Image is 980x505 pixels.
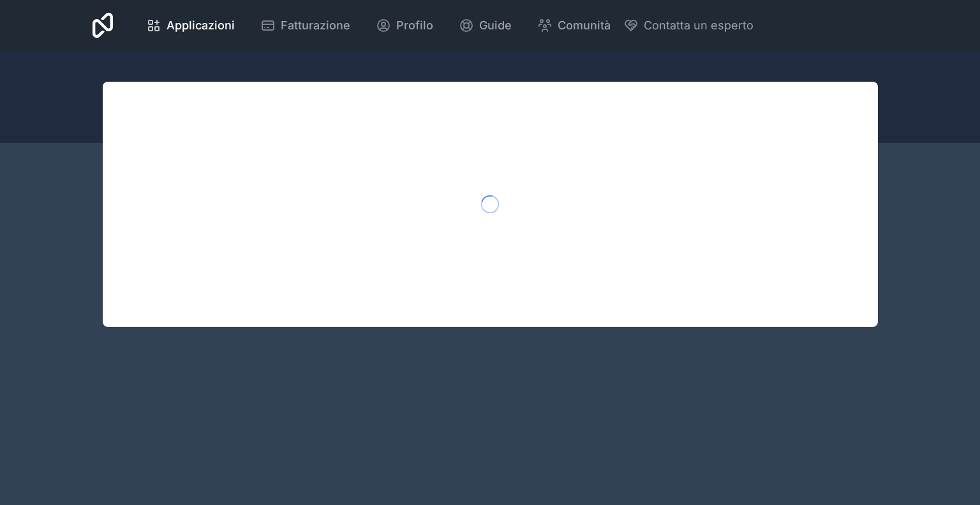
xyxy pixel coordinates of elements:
[167,19,235,32] font: Applicazioni
[136,11,245,40] a: Applicazioni
[366,11,443,40] a: Profilo
[449,11,522,40] a: Guide
[644,19,754,32] font: Contatta un esperto
[250,11,360,40] a: Fatturazione
[281,19,350,32] font: Fatturazione
[558,19,611,32] font: Comunità
[527,11,621,40] a: Comunità
[479,19,512,32] font: Guide
[396,19,433,32] font: Profilo
[623,17,754,34] button: Contatta un esperto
